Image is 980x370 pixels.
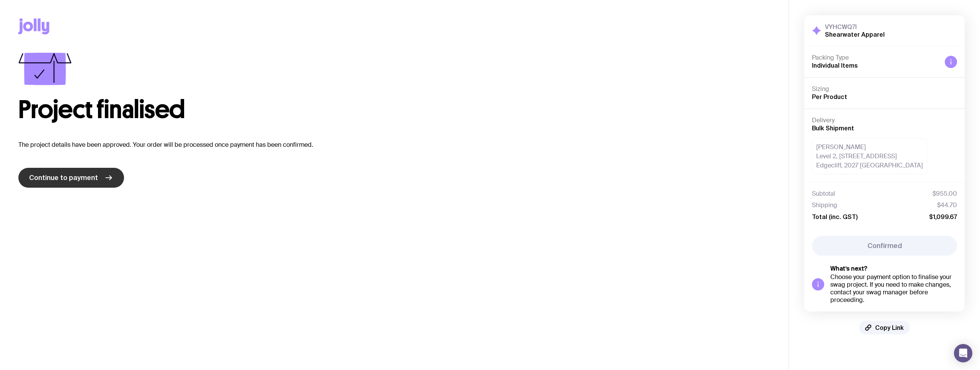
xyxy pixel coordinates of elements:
h5: What’s next? [830,265,957,273]
h3: VYHCWQ7I [825,23,885,31]
span: Copy Link [875,324,904,331]
button: Confirmed [812,236,957,256]
div: Open Intercom Messenger [954,344,972,362]
h2: Shearwater Apparel [825,31,885,38]
span: Shipping [812,201,837,209]
h1: Project finalised [18,97,770,122]
span: $1,099.67 [929,213,957,221]
a: Continue to payment [18,168,124,188]
span: Subtotal [812,190,835,198]
div: Choose your payment option to finalise your swag project. If you need to make changes, contact yo... [830,273,957,304]
h4: Delivery [812,117,957,124]
span: Total (inc. GST) [812,213,857,221]
span: Continue to payment [29,173,98,182]
h4: Packing Type [812,54,939,62]
span: $44.70 [937,201,957,209]
span: Bulk Shipment [812,125,854,131]
span: $955.00 [933,190,957,198]
h4: Sizing [812,85,957,93]
div: [PERSON_NAME] Level 2, [STREET_ADDRESS] Edgecliff, 2027 [GEOGRAPHIC_DATA] [812,138,927,174]
span: Per Product [812,93,847,100]
p: The project details have been approved. Your order will be processed once payment has been confir... [18,140,770,149]
button: Copy Link [859,321,910,334]
span: Individual Items [812,62,858,69]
